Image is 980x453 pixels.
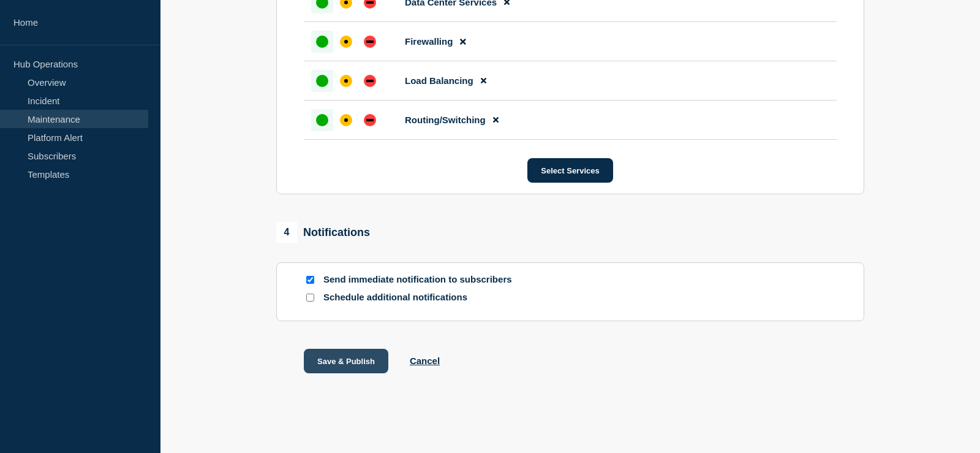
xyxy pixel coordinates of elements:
div: down [364,36,376,48]
div: down [364,75,376,87]
div: down [364,114,376,126]
div: Notifications [276,222,370,243]
div: affected [340,36,352,48]
span: Load Balancing [405,75,473,86]
div: up [316,36,328,48]
input: Send immediate notification to subscribers [306,276,314,284]
div: affected [340,75,352,87]
div: up [316,75,328,87]
span: Firewalling [405,36,453,47]
div: affected [340,114,352,126]
input: Schedule additional notifications [306,294,314,302]
div: up [316,114,328,126]
button: Cancel [410,356,440,366]
p: Send immediate notification to subscribers [323,274,519,286]
span: 4 [276,222,297,243]
button: Select Services [527,158,612,183]
button: Save & Publish [304,349,388,373]
span: Routing/Switching [405,115,486,125]
p: Schedule additional notifications [323,292,519,303]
